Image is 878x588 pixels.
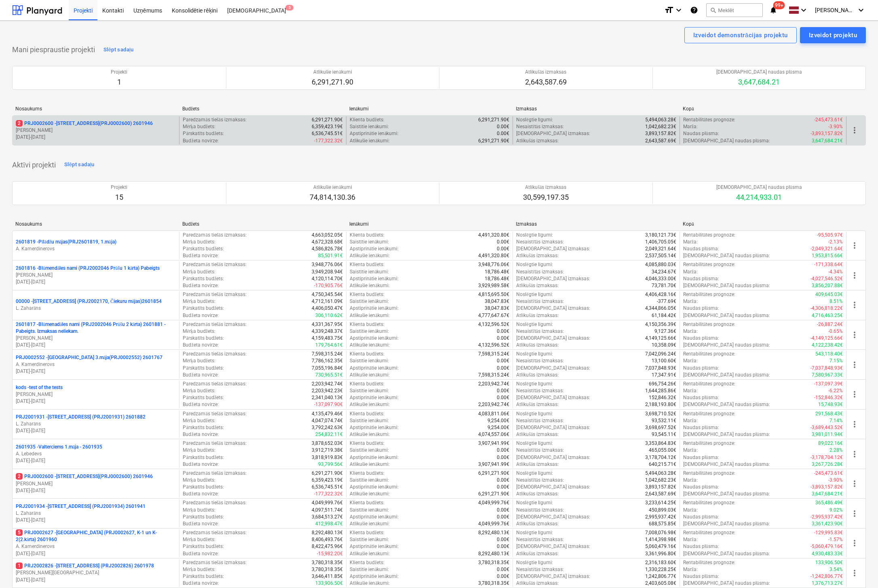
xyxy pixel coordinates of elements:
[516,137,559,144] p: Atlikušās izmaksas :
[350,298,389,305] p: Saistītie ienākumi :
[350,342,390,349] p: Atlikušie ienākumi :
[716,184,802,191] p: [DEMOGRAPHIC_DATA] naudas plūsma
[850,271,859,280] span: more_vert
[312,77,353,87] p: 6,291,271.90
[183,321,246,328] p: Paredzamās tiešās izmaksas :
[478,282,509,289] p: 3,929,989.58€
[817,321,843,328] p: -26,887.24€
[674,5,684,15] i: keyboard_arrow_down
[310,192,355,202] p: 74,814,130.36
[497,239,509,245] p: 0.00€
[683,261,735,268] p: Rentabilitātes prognoze :
[829,357,843,364] p: 7.15%
[828,328,843,335] p: -0.65%
[183,335,224,342] p: Pārskatīts budžets :
[16,342,176,349] p: [DATE] - [DATE]
[716,77,802,87] p: 3,647,684.21
[710,7,716,13] span: search
[16,120,153,127] p: PRJ0002600 - [STREET_ADDRESS](PRJ0002600) 2601946
[183,116,246,123] p: Paredzamās tiešās izmaksas :
[182,221,343,227] div: Budžets
[690,5,698,15] i: Zināšanu pamats
[478,137,509,144] p: 6,291,271.90€
[310,184,355,191] p: Atlikušie ienākumi
[814,116,843,123] p: -245,473.61€
[652,342,676,349] p: 10,358.09€
[716,192,802,202] p: 44,214,933.01
[478,321,509,328] p: 4,132,596.52€
[183,342,218,349] p: Budžeta novirze :
[16,384,176,405] div: kods -test of the tests[PERSON_NAME][DATE]-[DATE]
[16,120,176,141] div: 2PRJ0002600 -[STREET_ADDRESS](PRJ0002600) 2601946[PERSON_NAME][DATE]-[DATE]
[16,361,176,368] p: A. Kamerdinerovs
[683,291,735,298] p: Rentabilitātes prognoze :
[516,321,553,328] p: Noslēgtie līgumi :
[645,351,676,357] p: 7,042,096.24€
[16,354,163,361] p: PRJ0002552 - [GEOGRAPHIC_DATA] 3.māja(PRJ0002552) 2601767
[16,503,146,510] p: PRJ2001934 - [STREET_ADDRESS] (PRJ2001934) 2601941
[516,351,553,357] p: Noslēgtie līgumi :
[312,69,353,76] p: Atlikušie ienākumi
[12,45,95,55] p: Mani piespraustie projekti
[350,261,384,268] p: Klienta budžets :
[817,232,843,239] p: -95,505.97€
[16,272,176,279] p: [PERSON_NAME]
[16,563,176,583] div: 1PRJ2002826 -[STREET_ADDRESS] (PRJ2002826) 2601978[PERSON_NAME][GEOGRAPHIC_DATA][DATE]-[DATE]
[769,5,777,15] i: notifications
[312,298,343,305] p: 4,712,161.09€
[16,354,176,375] div: PRJ0002552 -[GEOGRAPHIC_DATA] 3.māja(PRJ0002552) 2601767A. Kamerdinerovs[DATE]-[DATE]
[16,321,176,349] div: 2601817 -Blūmenadāles nami (PRJ2002046 Prūšu 2 kārta) 2601881 - Pabeigts. Izmaksas neliekam.[PERS...
[350,245,399,252] p: Apstiprinātie ienākumi :
[645,123,676,130] p: 1,042,682.23€
[312,335,343,342] p: 4,159,483.75€
[664,5,674,15] i: format_size
[683,130,719,137] p: Naudas plūsma :
[350,269,389,275] p: Saistītie ienākumi :
[350,275,399,282] p: Apstiprinātie ienākumi :
[812,282,843,289] p: 3,856,207.88€
[516,282,559,289] p: Atlikušās izmaksas :
[850,389,859,399] span: more_vert
[693,30,788,40] div: Izveidot demonstrācijas projektu
[101,43,136,56] button: Slēpt sadaļu
[829,298,843,305] p: 8.51%
[516,328,564,335] p: Nesaistītās izmaksas :
[497,365,509,372] p: 0.00€
[16,414,146,421] p: PRJ2001931 - [STREET_ADDRESS] (PRJ2001931) 2601882
[16,473,176,494] div: 2PRJ0002600 -[STREET_ADDRESS](PRJ0002600) 2601946[PERSON_NAME][DATE]-[DATE]
[809,30,857,40] div: Izveidot projektu
[523,184,569,191] p: Atlikušās izmaksas
[350,123,389,130] p: Saistītie ienākumi :
[850,449,859,459] span: more_vert
[478,351,509,357] p: 7,598,315.24€
[810,305,843,312] p: -4,306,818.22€
[183,351,246,357] p: Paredzamās tiešās izmaksas :
[312,269,343,275] p: 3,949,208.94€
[16,517,176,524] p: [DATE] - [DATE]
[350,282,390,289] p: Atlikušie ienākumi :
[312,245,343,252] p: 4,586,826.78€
[652,312,676,319] p: 61,184.42€
[16,239,116,245] p: 2601819 - Pīlādžu mājas(PRJ2601819, 1.māja)
[314,282,343,289] p: -170,905.76€
[350,357,389,364] p: Saistītie ienākumi :
[350,291,384,298] p: Klienta budžets :
[716,69,802,76] p: [DEMOGRAPHIC_DATA] naudas plūsma
[183,357,215,364] p: Mērķa budžets :
[315,342,343,349] p: 179,764.61€
[478,342,509,349] p: 4,132,596.52€
[810,245,843,252] p: -2,049,321.64€
[16,421,176,427] p: L. Zaharāns
[312,357,343,364] p: 7,786,162.35€
[683,252,770,259] p: [DEMOGRAPHIC_DATA] naudas plūsma :
[16,398,176,405] p: [DATE] - [DATE]
[497,123,509,130] p: 0.00€
[312,321,343,328] p: 4,331,367.95€
[16,529,23,536] span: 5
[645,252,676,259] p: 2,537,505.14€
[478,261,509,268] p: 3,948,776.06€
[850,125,859,135] span: more_vert
[16,279,176,286] p: [DATE] - [DATE]
[850,241,859,250] span: more_vert
[349,106,510,112] div: Ienākumi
